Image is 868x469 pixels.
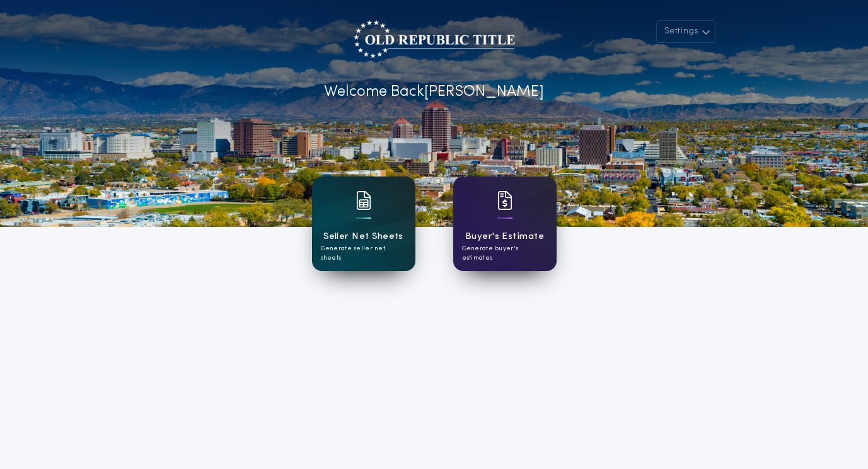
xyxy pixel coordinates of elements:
[356,191,371,210] img: card icon
[497,191,512,210] img: card icon
[354,20,515,58] img: account-logo
[462,244,548,263] p: Generate buyer's estimates
[324,81,544,103] p: Welcome Back [PERSON_NAME]
[453,177,557,271] a: card iconBuyer's EstimateGenerate buyer's estimates
[323,229,403,244] h1: Seller Net Sheets
[656,20,715,43] button: Settings
[312,177,415,271] a: card iconSeller Net SheetsGenerate seller net sheets
[465,229,544,244] h1: Buyer's Estimate
[321,244,407,263] p: Generate seller net sheets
